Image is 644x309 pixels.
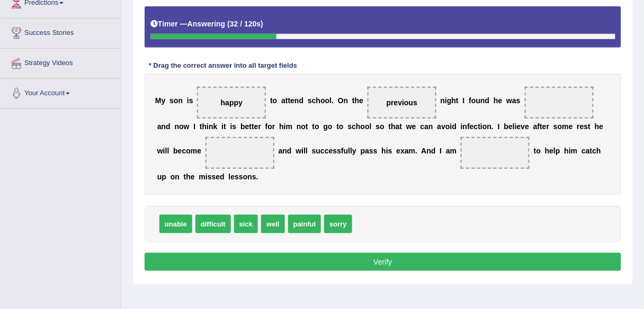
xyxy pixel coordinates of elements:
[163,147,165,155] b: i
[209,122,213,131] b: n
[467,122,470,131] b: f
[512,96,516,105] b: a
[247,172,252,181] b: n
[491,122,494,131] b: .
[285,96,288,105] b: t
[189,96,193,105] b: s
[150,20,263,28] h5: Timer —
[494,96,498,105] b: h
[344,147,348,155] b: u
[596,147,601,155] b: h
[324,215,352,233] span: sorry
[376,122,380,131] b: s
[184,122,190,131] b: w
[409,147,415,155] b: m
[261,215,285,233] span: well
[162,96,166,105] b: y
[595,122,600,131] b: h
[235,172,239,181] b: s
[220,172,225,181] b: d
[249,122,252,131] b: t
[373,147,378,155] b: s
[273,96,278,105] b: o
[207,122,209,131] b: i
[550,147,554,155] b: e
[324,122,328,131] b: g
[316,96,321,105] b: h
[415,147,417,155] b: .
[424,122,428,131] b: a
[515,122,517,131] b: i
[513,122,515,131] b: l
[381,147,386,155] b: h
[405,147,409,155] b: a
[199,172,205,181] b: m
[480,96,485,105] b: n
[205,137,274,169] span: Drop target
[265,122,268,131] b: f
[450,122,452,131] b: i
[258,122,261,131] b: r
[355,96,360,105] b: h
[545,147,550,155] b: h
[485,96,490,105] b: d
[456,96,459,105] b: t
[388,147,392,155] b: s
[361,147,365,155] b: p
[145,253,621,271] button: Verify
[446,147,450,155] b: a
[525,87,594,119] span: Drop target
[341,147,344,155] b: f
[1,79,121,105] a: Your Account
[422,147,427,155] b: A
[325,96,330,105] b: o
[187,20,226,28] b: Answering
[254,122,258,131] b: e
[306,122,308,131] b: t
[191,147,197,155] b: m
[301,147,303,155] b: i
[421,122,425,131] b: c
[586,147,590,155] b: a
[1,19,121,45] a: Success Stories
[166,122,171,131] b: d
[547,122,549,131] b: r
[325,147,329,155] b: c
[389,122,391,131] b: t
[461,122,463,131] b: i
[315,122,319,131] b: o
[157,172,162,181] b: u
[197,147,201,155] b: e
[329,147,333,155] b: e
[230,122,232,131] b: i
[301,122,306,131] b: o
[299,96,304,105] b: d
[320,96,325,105] b: o
[369,147,373,155] b: s
[452,122,457,131] b: d
[186,147,191,155] b: o
[221,122,223,131] b: i
[193,122,195,131] b: I
[162,172,166,181] b: p
[230,20,261,28] b: 32 / 120s
[534,147,536,155] b: t
[1,49,121,75] a: Strategy Videos
[391,122,396,131] b: h
[440,147,442,155] b: I
[187,96,189,105] b: i
[352,96,355,105] b: t
[600,122,604,131] b: e
[344,96,348,105] b: n
[538,122,540,131] b: f
[200,122,202,131] b: t
[272,122,275,131] b: r
[175,122,180,131] b: n
[312,147,316,155] b: s
[216,172,220,181] b: e
[256,172,258,181] b: .
[533,122,538,131] b: a
[279,147,283,155] b: a
[368,87,436,119] span: Drop target
[569,122,573,131] b: e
